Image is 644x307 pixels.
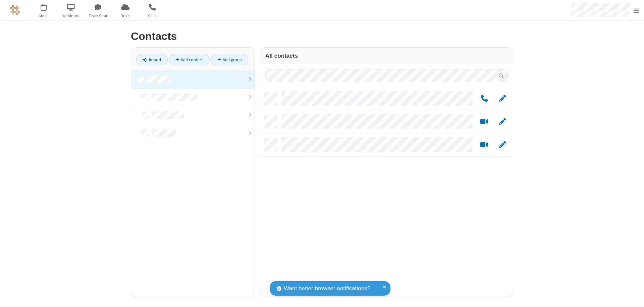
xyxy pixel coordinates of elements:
[284,284,370,293] span: Want better browser notifications?
[496,95,509,103] button: Edit
[113,13,138,19] span: Drive
[10,5,20,15] img: QA Selenium DO NOT DELETE OR CHANGE
[169,54,210,65] a: Add contact
[265,53,508,59] h3: All contacts
[478,118,491,126] button: Start a video meeting
[478,141,491,149] button: Start a video meeting
[131,30,513,42] h2: Contacts
[260,87,513,297] div: grid
[211,54,248,65] a: Add group
[496,141,509,149] button: Edit
[478,95,491,103] button: Call by phone
[140,13,165,19] span: Calls
[58,13,84,19] span: Webinars
[136,54,168,65] a: Import
[31,13,56,19] span: Meet
[496,118,509,126] button: Edit
[86,13,111,19] span: Team Chat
